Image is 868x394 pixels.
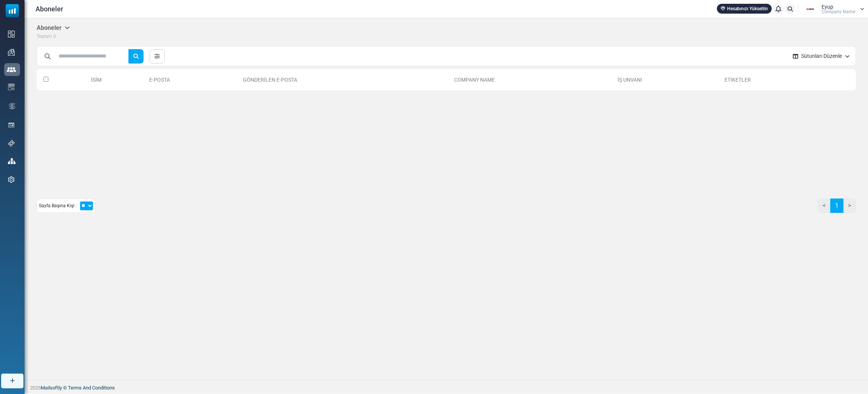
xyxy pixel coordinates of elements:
a: Hesabınızı Yükseltin [717,4,772,14]
a: User Logo Eyup Company Name [801,3,864,15]
a: Mailsoftly © [41,385,67,391]
span: Sayfa Başına Kişi : [39,202,77,209]
span: Aboneler [36,4,63,14]
a: İsim [91,77,102,83]
img: contacts-icon-active.svg [7,67,16,72]
span: translation missing: tr.layouts.footer.terms_and_conditions [68,385,115,391]
nav: Page [818,199,856,219]
h5: Aboneler [37,24,70,31]
img: settings-icon.svg [8,176,15,183]
img: User Logo [801,3,820,15]
a: E-Posta [149,77,170,83]
a: Company Name [454,77,495,83]
span: Company Name [822,9,855,14]
span: Toplam [37,34,52,39]
span: translation missing: tr.crm_contacts.form.list_header.company_name [454,77,495,83]
a: 1 [830,199,843,213]
img: mailsoftly_icon_blue_white.svg [6,4,19,17]
a: İş Unvanı [618,77,642,83]
span: Eyup [822,4,833,9]
img: support-icon.svg [8,140,15,147]
img: workflow.svg [8,102,16,110]
span: 0 [53,34,56,39]
img: dashboard-icon.svg [8,31,15,37]
button: Sütunları Düzenle [787,46,856,66]
footer: 2025 [25,380,868,394]
a: Gönderilen E-Posta [243,77,297,83]
img: campaigns-icon.png [8,49,15,56]
a: Terms And Conditions [68,385,115,391]
img: email-templates-icon.svg [8,84,15,90]
img: landing_pages.svg [8,122,15,129]
a: Etiketler [724,77,751,83]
